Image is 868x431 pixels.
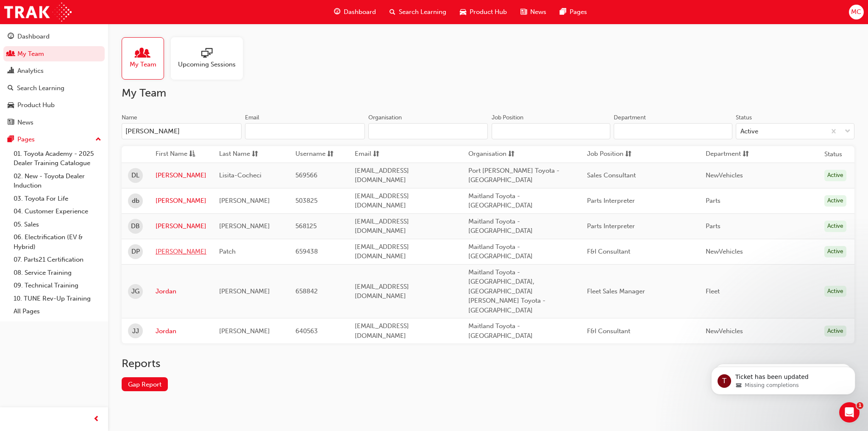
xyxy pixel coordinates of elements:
span: [PERSON_NAME] [219,222,270,230]
span: [PERSON_NAME] [219,197,270,204]
div: Active [824,326,846,337]
span: [EMAIL_ADDRESS][DOMAIN_NAME] [355,218,409,235]
span: F&I Consultant [587,327,630,335]
a: news-iconNews [514,3,553,21]
span: [EMAIL_ADDRESS][DOMAIN_NAME] [355,192,409,210]
span: Port [PERSON_NAME] Toyota - [GEOGRAPHIC_DATA] [468,167,559,184]
span: people-icon [8,50,14,58]
a: search-iconSearch Learning [383,3,453,21]
span: Fleet [706,287,720,295]
div: Active [824,195,846,207]
a: 08. Service Training [10,266,105,279]
span: car-icon [460,7,466,17]
span: sorting-icon [743,149,749,160]
div: Organisation [368,113,402,122]
span: up-icon [95,134,101,145]
span: Fleet Sales Manager [587,287,645,295]
a: Jordan [156,326,206,336]
span: Parts Interpreter [587,222,635,230]
span: Parts Interpreter [587,197,635,204]
a: 10. TUNE Rev-Up Training [10,292,105,305]
a: 04. Customer Experience [10,205,105,218]
a: All Pages [10,305,105,318]
div: Department [614,113,646,122]
button: Job Positionsorting-icon [587,149,634,160]
span: DB [131,221,140,231]
button: Organisationsorting-icon [468,149,515,160]
span: asc-icon [189,149,195,160]
span: 569566 [295,171,317,179]
a: car-iconProduct Hub [453,3,514,21]
iframe: Intercom notifications message [698,349,868,408]
span: [PERSON_NAME] [219,327,270,335]
span: News [530,7,546,17]
span: down-icon [845,126,851,137]
div: Pages [17,135,35,144]
input: Email [245,123,365,139]
a: guage-iconDashboard [327,3,383,21]
span: sorting-icon [252,149,258,160]
a: Product Hub [3,97,105,113]
a: 02. New - Toyota Dealer Induction [10,170,105,192]
span: Job Position [587,149,623,160]
iframe: Intercom live chat [839,402,860,423]
span: 659438 [295,248,318,255]
span: JJ [132,326,139,336]
span: Dashboard [344,7,376,17]
div: Dashboard [17,32,50,41]
a: 05. Sales [10,218,105,231]
input: Department [614,123,732,139]
a: 01. Toyota Academy - 2025 Dealer Training Catalogue [10,147,105,170]
span: Maitland Toyota - [GEOGRAPHIC_DATA], [GEOGRAPHIC_DATA][PERSON_NAME] Toyota - [GEOGRAPHIC_DATA] [468,268,545,314]
span: sorting-icon [373,149,379,160]
button: First Nameasc-icon [156,149,202,160]
a: Upcoming Sessions [171,37,250,80]
button: Usernamesorting-icon [295,149,342,160]
span: NewVehicles [706,248,743,255]
span: NewVehicles [706,171,743,179]
a: My Team [122,37,171,80]
span: sorting-icon [327,149,334,160]
span: 503825 [295,197,317,204]
span: chart-icon [8,67,14,75]
span: pages-icon [560,7,566,17]
span: Patch [219,248,236,255]
span: Email [355,149,371,160]
a: Trak [4,3,72,22]
span: news-icon [520,7,527,17]
a: [PERSON_NAME] [156,196,206,206]
span: First Name [156,149,187,160]
span: Maitland Toyota - [GEOGRAPHIC_DATA] [468,243,533,260]
button: Pages [3,132,105,147]
a: 09. Technical Training [10,279,105,292]
span: guage-icon [8,33,14,41]
span: DP [131,247,140,257]
span: pages-icon [8,136,14,144]
a: 03. Toyota For Life [10,192,105,205]
span: 640563 [295,327,318,335]
span: [PERSON_NAME] [219,287,270,295]
span: Organisation [468,149,506,160]
span: F&I Consultant [587,248,630,255]
span: Maitland Toyota - [GEOGRAPHIC_DATA] [468,218,533,235]
span: 1 [857,402,863,409]
span: DL [131,171,139,180]
div: Job Position [492,113,523,122]
span: My Team [130,60,156,69]
span: [EMAIL_ADDRESS][DOMAIN_NAME] [355,283,409,300]
span: Maitland Toyota - [GEOGRAPHIC_DATA] [468,192,533,210]
h2: My Team [122,86,854,100]
a: pages-iconPages [553,3,594,21]
a: [PERSON_NAME] [156,221,206,231]
div: News [17,118,33,127]
span: Search Learning [399,7,446,17]
a: [PERSON_NAME] [156,171,206,180]
span: search-icon [8,85,14,92]
div: Active [824,246,846,257]
span: Maitland Toyota - [GEOGRAPHIC_DATA] [468,322,533,340]
button: Departmentsorting-icon [706,149,752,160]
span: [EMAIL_ADDRESS][DOMAIN_NAME] [355,167,409,184]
